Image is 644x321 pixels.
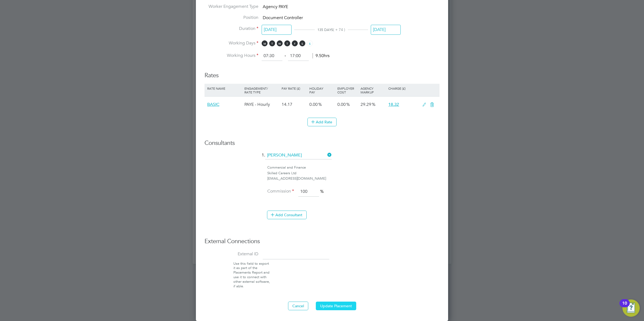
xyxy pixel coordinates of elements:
[267,189,294,194] label: Commission
[337,102,346,107] span: 0.00
[263,4,288,9] span: Agency PAYE
[262,25,292,35] input: Select one
[267,211,307,219] button: Add Consultant
[205,40,258,46] label: Working Days
[206,84,243,93] div: Rate Name
[205,139,439,147] h3: Consultants
[387,84,420,93] div: Charge (£)
[308,84,336,97] div: Holiday Pay
[280,97,308,112] div: 14.17
[316,302,356,310] button: Update Placement
[309,102,318,107] span: 0.00
[205,238,439,245] h3: External Connections
[307,118,337,126] button: Add Rate
[292,40,298,46] span: F
[265,151,332,159] input: Search for...
[269,40,275,46] span: T
[243,97,280,112] div: PAYE - Hourly
[307,40,313,46] span: S
[267,176,439,182] div: [EMAIL_ADDRESS][DOMAIN_NAME]
[267,170,439,176] div: Skilled Careers Ltd
[388,102,399,107] span: 18.32
[262,51,282,61] input: 08:00
[233,261,270,288] span: Use this field to export it as part of the Placements Report and use it to connect with other ext...
[359,84,387,97] div: Agency Markup
[371,25,401,35] input: Select one
[205,26,258,32] label: Duration
[317,27,333,32] span: 135 DAYS
[205,4,258,9] label: Worker Engagement Type
[333,27,345,32] span: ( + 74 )
[207,102,219,107] span: BASIC
[262,40,268,46] span: M
[283,53,287,58] span: ‐
[622,299,640,317] button: Open Resource Center, 10 new notifications
[288,51,309,61] input: 17:00
[277,40,283,46] span: W
[313,53,330,58] span: 9.50hrs
[320,189,324,194] span: %
[361,102,371,107] span: 29.29
[205,66,439,79] h3: Rates
[263,15,303,20] span: Document Controller
[205,53,258,58] label: Working Hours
[280,84,308,93] div: Pay Rate (£)
[267,165,439,170] div: Commercial and Finance
[622,303,627,310] div: 10
[336,84,359,97] div: Employer Cost
[205,251,258,257] label: External ID
[288,302,308,310] button: Cancel
[299,40,305,46] span: S
[205,151,439,165] li: 1.
[243,84,280,97] div: Engagement/ Rate Type
[205,15,258,20] label: Position
[284,40,290,46] span: T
